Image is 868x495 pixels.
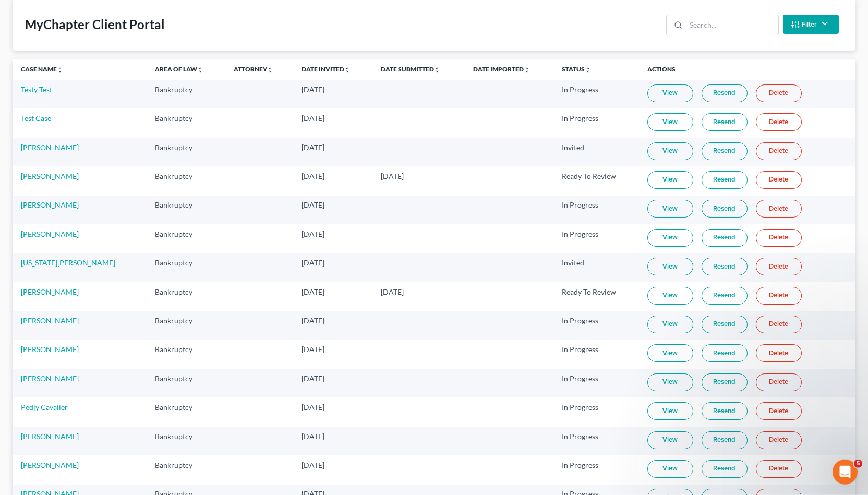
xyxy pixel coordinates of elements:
[234,65,273,73] a: Attorneyunfold_more
[647,431,693,449] a: View
[553,80,639,108] td: In Progress
[783,15,839,34] button: Filter
[21,114,51,123] a: Test Case
[57,67,63,73] i: unfold_more
[702,258,748,275] a: Resend
[702,200,748,218] a: Resend
[302,403,324,412] span: [DATE]
[553,397,639,426] td: In Progress
[434,67,440,73] i: unfold_more
[21,230,79,238] a: [PERSON_NAME]
[381,65,440,73] a: Date Submittedunfold_more
[647,229,693,247] a: View
[21,85,52,94] a: Testy Test
[647,316,693,333] a: View
[647,84,693,102] a: View
[302,316,324,325] span: [DATE]
[756,316,802,333] a: Delete
[147,340,225,369] td: Bankruptcy
[553,108,639,137] td: In Progress
[553,311,639,340] td: In Progress
[21,316,79,325] a: [PERSON_NAME]
[647,344,693,362] a: View
[553,196,639,224] td: In Progress
[756,84,802,102] a: Delete
[702,229,748,247] a: Resend
[553,224,639,253] td: In Progress
[302,200,324,209] span: [DATE]
[756,229,802,247] a: Delete
[344,67,351,73] i: unfold_more
[147,80,225,108] td: Bankruptcy
[756,402,802,420] a: Delete
[639,59,855,80] th: Actions
[473,65,530,73] a: Date Importedunfold_more
[756,460,802,478] a: Delete
[702,460,748,478] a: Resend
[702,287,748,305] a: Resend
[302,114,324,123] span: [DATE]
[647,402,693,420] a: View
[267,67,273,73] i: unfold_more
[147,455,225,484] td: Bankruptcy
[833,460,858,485] iframe: Intercom live chat
[524,67,530,73] i: unfold_more
[756,287,802,305] a: Delete
[647,287,693,305] a: View
[21,432,79,441] a: [PERSON_NAME]
[854,460,862,468] span: 5
[553,166,639,195] td: Ready To Review
[21,65,63,73] a: Case Nameunfold_more
[302,143,324,152] span: [DATE]
[302,432,324,441] span: [DATE]
[562,65,591,73] a: Statusunfold_more
[147,311,225,340] td: Bankruptcy
[756,200,802,218] a: Delete
[302,85,324,94] span: [DATE]
[756,431,802,449] a: Delete
[647,171,693,189] a: View
[302,287,324,296] span: [DATE]
[155,65,203,73] a: Area of Lawunfold_more
[553,340,639,369] td: In Progress
[553,253,639,282] td: Invited
[553,282,639,311] td: Ready To Review
[147,224,225,253] td: Bankruptcy
[147,427,225,455] td: Bankruptcy
[647,258,693,275] a: View
[702,344,748,362] a: Resend
[21,200,79,209] a: [PERSON_NAME]
[702,402,748,420] a: Resend
[702,142,748,160] a: Resend
[647,113,693,131] a: View
[21,461,79,469] a: [PERSON_NAME]
[21,143,79,152] a: [PERSON_NAME]
[381,172,404,180] span: [DATE]
[756,142,802,160] a: Delete
[647,200,693,218] a: View
[147,166,225,195] td: Bankruptcy
[553,138,639,166] td: Invited
[702,373,748,391] a: Resend
[553,455,639,484] td: In Progress
[553,369,639,397] td: In Progress
[553,427,639,455] td: In Progress
[197,67,203,73] i: unfold_more
[302,230,324,238] span: [DATE]
[756,344,802,362] a: Delete
[647,142,693,160] a: View
[147,397,225,426] td: Bankruptcy
[756,373,802,391] a: Delete
[21,172,79,180] a: [PERSON_NAME]
[21,345,79,354] a: [PERSON_NAME]
[702,84,748,102] a: Resend
[686,15,778,35] input: Search...
[147,138,225,166] td: Bankruptcy
[21,403,68,412] a: Pedjy Cavalier
[381,287,404,296] span: [DATE]
[302,374,324,383] span: [DATE]
[147,196,225,224] td: Bankruptcy
[702,316,748,333] a: Resend
[702,171,748,189] a: Resend
[21,258,115,267] a: [US_STATE][PERSON_NAME]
